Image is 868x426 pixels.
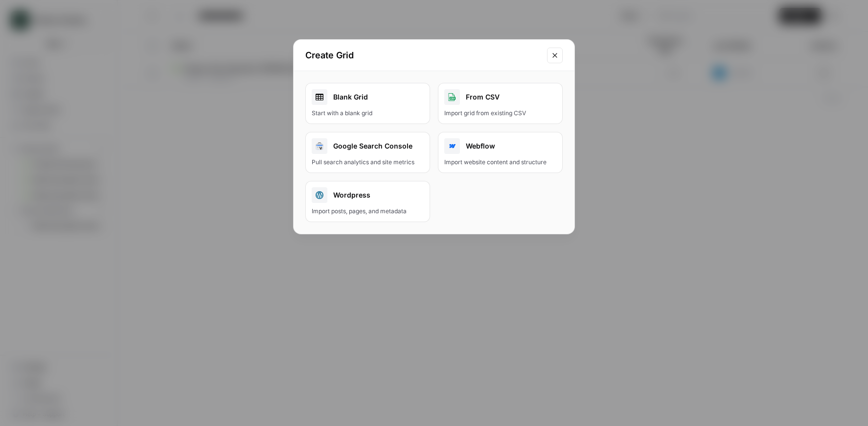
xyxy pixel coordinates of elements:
[444,89,556,105] div: From CSV
[312,109,424,118] div: Start with a blank grid
[305,83,430,124] a: Blank GridStart with a blank grid
[312,207,424,216] div: Import posts, pages, and metadata
[312,158,424,167] div: Pull search analytics and site metrics
[312,89,424,105] div: Blank Grid
[312,187,424,203] div: Wordpress
[438,83,563,124] button: From CSVImport grid from existing CSV
[444,109,556,118] div: Import grid from existing CSV
[305,132,430,173] button: Google Search ConsolePull search analytics and site metrics
[312,138,424,154] div: Google Search Console
[305,181,430,222] button: WordpressImport posts, pages, and metadata
[444,158,556,167] div: Import website content and structure
[305,49,541,62] h2: Create Grid
[444,138,556,154] div: Webflow
[438,132,563,173] button: WebflowImport website content and structure
[547,48,563,63] button: Close modal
